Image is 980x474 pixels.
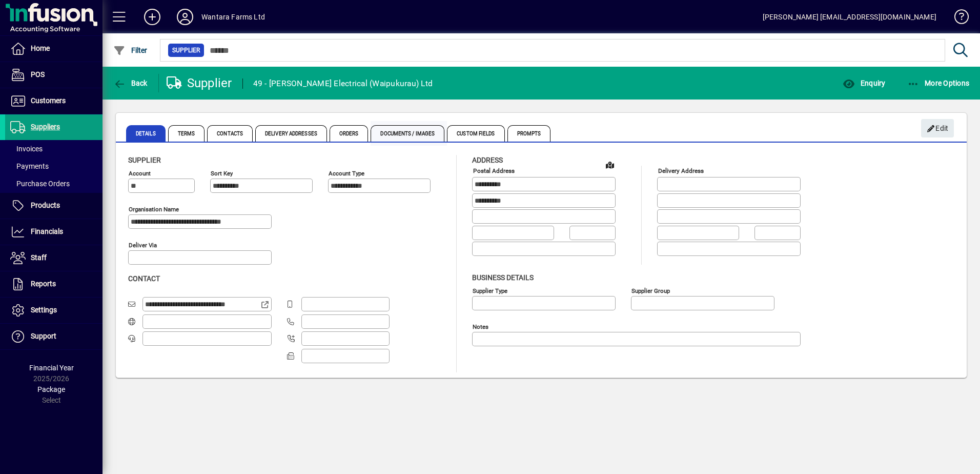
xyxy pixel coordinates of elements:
[5,140,103,157] a: Invoices
[447,125,504,142] span: Custom Fields
[5,245,103,271] a: Staff
[201,9,265,25] div: Wantara Farms Ltd
[31,201,60,209] span: Products
[5,219,103,245] a: Financials
[168,125,205,142] span: Terms
[111,41,150,60] button: Filter
[31,96,66,105] span: Customers
[31,280,56,288] span: Reports
[31,70,45,78] span: POS
[207,125,253,142] span: Contacts
[507,125,551,142] span: Prompts
[113,46,148,54] span: Filter
[5,88,103,114] a: Customers
[31,227,63,235] span: Financials
[31,306,57,314] span: Settings
[5,175,103,192] a: Purchase Orders
[211,170,233,177] mat-label: Sort key
[10,145,43,153] span: Invoices
[10,180,70,188] span: Purchase Orders
[255,125,327,142] span: Delivery Addresses
[5,157,103,175] a: Payments
[329,170,364,177] mat-label: Account Type
[111,74,150,92] button: Back
[330,125,369,142] span: Orders
[37,385,65,393] span: Package
[129,170,151,177] mat-label: Account
[473,287,507,294] mat-label: Supplier type
[31,253,47,262] span: Staff
[843,79,885,87] span: Enquiry
[29,364,74,372] span: Financial Year
[129,206,179,213] mat-label: Organisation name
[371,125,444,142] span: Documents / Images
[602,156,618,173] a: View on map
[472,273,534,282] span: Business details
[5,62,103,88] a: POS
[128,156,161,164] span: Supplier
[10,162,49,170] span: Payments
[136,8,169,26] button: Add
[473,323,488,330] mat-label: Notes
[5,298,103,323] a: Settings
[31,332,56,340] span: Support
[5,36,103,62] a: Home
[167,75,232,91] div: Supplier
[763,9,936,25] div: [PERSON_NAME] [EMAIL_ADDRESS][DOMAIN_NAME]
[472,156,503,164] span: Address
[921,119,954,137] button: Edit
[129,242,157,249] mat-label: Deliver via
[905,74,972,92] button: More Options
[907,79,970,87] span: More Options
[126,125,166,142] span: Details
[927,120,949,137] span: Edit
[169,8,201,26] button: Profile
[5,271,103,297] a: Reports
[128,274,160,283] span: Contact
[631,287,670,294] mat-label: Supplier group
[172,45,200,55] span: Supplier
[103,74,159,92] app-page-header-button: Back
[31,44,50,52] span: Home
[840,74,888,92] button: Enquiry
[113,79,148,87] span: Back
[5,193,103,219] a: Products
[5,324,103,349] a: Support
[253,75,433,92] div: 49 - [PERSON_NAME] Electrical (Waipukurau) Ltd
[31,123,60,131] span: Suppliers
[947,2,967,35] a: Knowledge Base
